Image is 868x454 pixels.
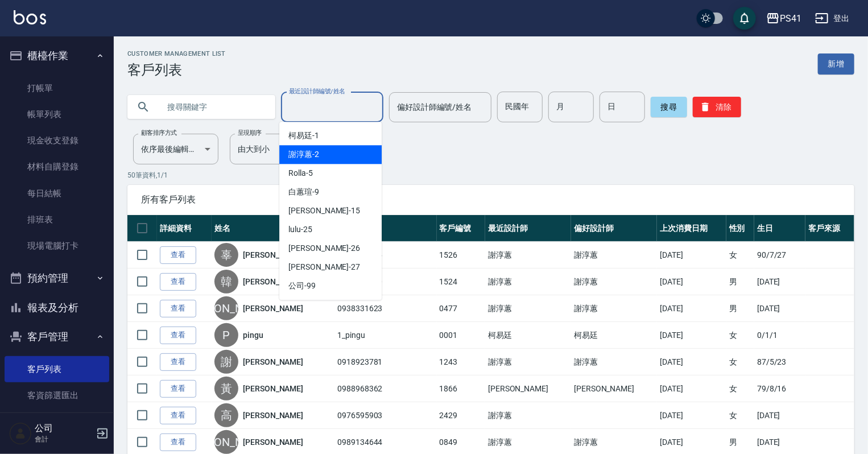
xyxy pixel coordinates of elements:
td: [DATE] [657,242,726,269]
input: 搜尋關鍵字 [159,92,266,122]
td: 1524 [437,269,485,295]
a: 查看 [160,327,196,344]
p: 會計 [35,434,93,444]
div: PS41 [780,11,801,26]
h5: 公司 [35,423,93,434]
span: 所有客戶列表 [141,194,841,205]
button: save [733,7,756,30]
a: 現場電腦打卡 [5,233,109,259]
div: 依序最後編輯時間 [133,134,218,164]
label: 顧客排序方式 [141,129,177,137]
td: 0982321110 [334,269,436,295]
th: 生日 [754,215,805,242]
a: 查看 [160,434,196,451]
img: Logo [14,10,46,24]
td: 0918923781 [334,349,436,375]
a: 查看 [160,353,196,371]
td: 柯易廷 [571,322,657,349]
a: 每日結帳 [5,180,109,207]
td: 女 [726,242,754,269]
td: 0988968362 [334,375,436,402]
td: 2429 [437,402,485,429]
a: 帳單列表 [5,101,109,127]
a: [PERSON_NAME] [243,249,303,261]
label: 呈現順序 [238,129,262,137]
a: pingu [243,329,263,341]
td: [PERSON_NAME] [571,375,657,402]
a: [PERSON_NAME] [243,410,303,421]
span: [PERSON_NAME] -15 [288,205,360,217]
button: 登出 [811,8,854,29]
td: 0/1/1 [754,322,805,349]
div: 辜 [214,243,238,267]
th: 客戶來源 [805,215,854,242]
td: 女 [726,349,754,375]
span: 謝淳蕙 -2 [288,148,319,160]
div: [PERSON_NAME] [214,430,238,454]
a: 查看 [160,380,196,398]
a: 卡券管理 [5,408,109,435]
td: [DATE] [754,269,805,295]
td: [PERSON_NAME] [485,375,571,402]
a: 新增 [818,53,854,75]
td: 0976595903 [334,402,436,429]
button: 客戶管理 [5,322,109,352]
th: 上次消費日期 [657,215,726,242]
span: Rolla -5 [288,167,313,179]
span: 公司 -99 [288,280,316,292]
h2: Customer Management List [127,50,226,57]
td: 87/5/23 [754,349,805,375]
span: 白蕙瑄 -9 [288,186,319,198]
span: lulu -25 [288,224,312,236]
a: 客資篩選匯出 [5,382,109,408]
td: 謝淳蕙 [485,402,571,429]
a: [PERSON_NAME] [243,436,303,448]
td: 0001 [437,322,485,349]
td: 謝淳蕙 [485,349,571,375]
td: 男 [726,295,754,322]
div: 黃 [214,377,238,401]
div: [PERSON_NAME] [214,296,238,320]
button: 清除 [693,97,741,117]
td: 1866 [437,375,485,402]
button: PS41 [762,7,806,30]
p: 50 筆資料, 1 / 1 [127,170,854,180]
td: 謝淳蕙 [571,242,657,269]
td: 男 [726,269,754,295]
td: 0477 [437,295,485,322]
td: [DATE] [657,269,726,295]
td: [DATE] [657,322,726,349]
a: 排班表 [5,207,109,233]
button: 搜尋 [651,97,687,117]
div: 高 [214,403,238,427]
td: 女 [726,375,754,402]
a: [PERSON_NAME] [243,356,303,368]
td: [DATE] [657,375,726,402]
td: 謝淳蕙 [571,295,657,322]
td: 0938331623 [334,295,436,322]
th: 電話 [334,215,436,242]
td: 0978143306 [334,242,436,269]
label: 最近設計師編號/姓名 [289,87,345,96]
td: [DATE] [754,402,805,429]
a: 查看 [160,246,196,264]
button: 預約管理 [5,263,109,293]
td: [DATE] [657,349,726,375]
a: 材料自購登錄 [5,154,109,180]
th: 最近設計師 [485,215,571,242]
a: [PERSON_NAME] [243,383,303,394]
td: 謝淳蕙 [485,269,571,295]
a: 查看 [160,273,196,291]
span: [PERSON_NAME] -26 [288,242,360,254]
span: 柯易廷 -1 [288,130,319,142]
div: P [214,323,238,347]
td: 90/7/27 [754,242,805,269]
th: 客戶編號 [437,215,485,242]
th: 詳細資料 [157,215,212,242]
td: [DATE] [754,295,805,322]
th: 偏好設計師 [571,215,657,242]
button: 櫃檯作業 [5,41,109,71]
span: [PERSON_NAME] -27 [288,261,360,273]
td: 謝淳蕙 [485,295,571,322]
h3: 客戶列表 [127,62,226,78]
